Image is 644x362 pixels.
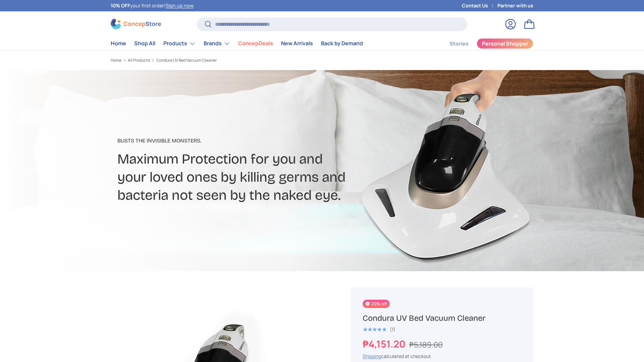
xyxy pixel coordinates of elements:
[363,353,381,359] a: Shipping
[111,19,161,29] img: ConcepStore
[390,327,395,332] div: (1)
[281,37,313,50] a: New Arrivals
[477,38,533,49] a: Personal Shopper
[238,37,273,50] a: ConcepDeals
[111,37,126,50] a: Home
[159,37,200,50] summary: Products
[409,339,443,350] s: ₱5,189.00
[134,37,155,50] a: Shop All
[200,37,234,50] summary: Brands
[462,2,497,9] a: Contact Us
[166,2,193,9] a: Sign up now
[163,37,196,50] a: Products
[111,58,121,62] a: Home
[497,2,533,9] a: Partner with us
[363,325,395,333] a: 5.0 out of 5.0 stars (1)
[111,2,195,9] p: your first order! .
[449,37,469,50] a: Stories
[363,326,386,333] div: 5.0 out of 5.0 stars
[482,41,528,46] span: Personal Shopper
[363,300,390,308] span: 20% off
[433,37,533,50] nav: Secondary
[363,326,386,333] span: ★★★★★
[204,37,230,50] a: Brands
[363,313,522,323] h1: Condura UV Bed Vacuum Cleaner
[363,337,407,351] strong: ₱4,151.20
[128,58,150,62] a: All Products
[111,37,363,50] nav: Primary
[111,2,130,9] strong: 10% OFF
[363,353,522,360] div: calculated at checkout.
[321,37,363,50] a: Back by Demand
[111,57,335,63] nav: Breadcrumbs
[117,137,375,145] p: Busts The Invisible Monsters​.
[117,150,375,204] h2: Maximum Protection for you and your loved ones by killing germs and bacteria not seen by the nake...
[156,58,217,62] a: Condura UV Bed Vacuum Cleaner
